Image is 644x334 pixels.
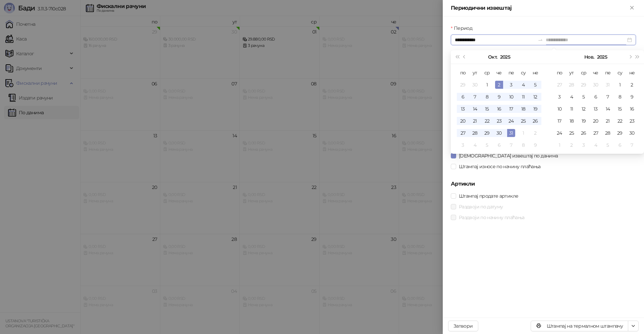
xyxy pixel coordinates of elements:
td: 2025-11-28 [602,127,614,139]
div: 2 [628,81,636,89]
div: 8 [483,93,491,101]
div: 25 [519,117,527,125]
td: 2025-10-09 [493,91,505,103]
td: 2025-11-02 [626,79,638,91]
div: 1 [483,81,491,89]
div: 30 [592,81,600,89]
div: 28 [568,81,576,89]
button: Изабери месец [584,50,594,64]
div: 5 [531,81,539,89]
td: 2025-11-07 [505,139,517,151]
td: 2025-11-06 [493,139,505,151]
button: Изабери годину [597,50,607,64]
div: 7 [604,93,612,101]
div: 17 [507,105,515,113]
div: 5 [483,141,491,149]
div: 5 [604,141,612,149]
td: 2025-11-18 [566,115,578,127]
td: 2025-11-17 [553,115,566,127]
td: 2025-11-19 [578,115,590,127]
div: 27 [555,81,563,89]
div: 6 [495,141,503,149]
td: 2025-12-01 [553,139,566,151]
td: 2025-11-03 [457,139,469,151]
button: Следећи месец (PageDown) [626,50,634,64]
td: 2025-11-22 [614,115,626,127]
th: су [517,67,529,79]
td: 2025-10-03 [505,79,517,91]
td: 2025-10-28 [469,127,481,139]
div: 7 [628,141,636,149]
td: 2025-10-30 [590,79,602,91]
div: 2 [495,81,503,89]
div: 6 [592,93,600,101]
button: Претходни месец (PageUp) [461,50,468,64]
div: 9 [531,141,539,149]
td: 2025-11-05 [578,91,590,103]
td: 2025-10-15 [481,103,493,115]
div: 21 [604,117,612,125]
td: 2025-11-12 [578,103,590,115]
div: 17 [555,117,563,125]
td: 2025-10-29 [481,127,493,139]
div: 20 [459,117,467,125]
td: 2025-11-26 [578,127,590,139]
span: Штампај износе по начину плаћања [456,163,543,170]
td: 2025-11-01 [517,127,529,139]
div: 1 [519,129,527,137]
td: 2025-09-30 [469,79,481,91]
span: swap-right [538,37,543,43]
div: 13 [592,105,600,113]
td: 2025-11-06 [590,91,602,103]
div: 16 [628,105,636,113]
td: 2025-11-09 [626,91,638,103]
div: 28 [471,129,479,137]
td: 2025-11-08 [517,139,529,151]
th: по [457,67,469,79]
div: 16 [495,105,503,113]
td: 2025-12-05 [602,139,614,151]
div: 29 [580,81,588,89]
th: не [626,67,638,79]
span: [DEMOGRAPHIC_DATA] извештај по данима [456,152,560,159]
td: 2025-10-18 [517,103,529,115]
div: 8 [519,141,527,149]
div: 14 [604,105,612,113]
button: Претходна година (Control + left) [453,50,461,64]
div: 3 [507,81,515,89]
label: Период [451,24,476,32]
td: 2025-12-03 [578,139,590,151]
span: Раздвоји по начину плаћања [456,214,527,221]
div: 8 [616,93,624,101]
th: по [553,67,566,79]
div: 25 [568,129,576,137]
th: ут [566,67,578,79]
td: 2025-09-29 [457,79,469,91]
td: 2025-10-22 [481,115,493,127]
div: 26 [580,129,588,137]
td: 2025-12-06 [614,139,626,151]
button: Следећа година (Control + right) [634,50,641,64]
div: 4 [568,93,576,101]
div: 15 [616,105,624,113]
td: 2025-10-19 [529,103,541,115]
td: 2025-11-14 [602,103,614,115]
div: 24 [555,129,563,137]
div: 20 [592,117,600,125]
button: Изабери годину [500,50,510,64]
div: 26 [531,117,539,125]
div: 29 [459,81,467,89]
span: Раздвоји по датуму [456,203,505,210]
div: 3 [459,141,467,149]
td: 2025-10-10 [505,91,517,103]
td: 2025-10-25 [517,115,529,127]
div: 1 [555,141,563,149]
td: 2025-11-24 [553,127,566,139]
td: 2025-10-16 [493,103,505,115]
th: ут [469,67,481,79]
td: 2025-12-04 [590,139,602,151]
td: 2025-11-23 [626,115,638,127]
button: Close [628,4,636,12]
div: 9 [628,93,636,101]
td: 2025-11-20 [590,115,602,127]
